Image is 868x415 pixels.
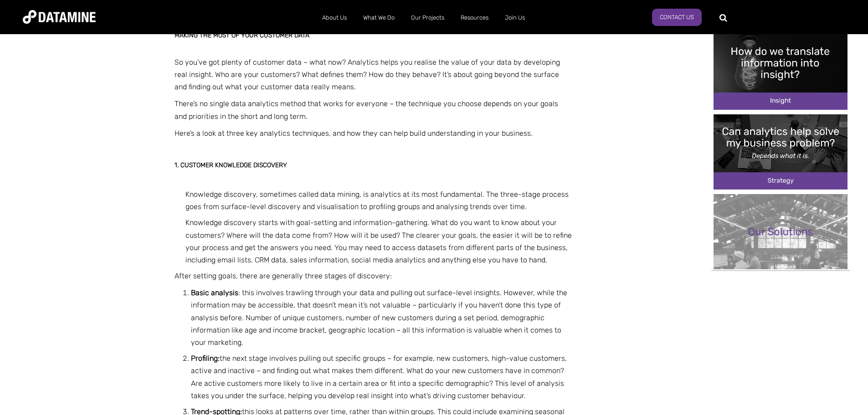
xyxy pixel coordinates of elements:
span: Profiling: [191,354,220,363]
span: There’s no single data analytics method that works for everyone – the technique you choose depend... [175,99,558,120]
img: How do we translate insights cover image [714,34,847,109]
span: Knowledge discovery starts with goal-setting and information-gathering. What do you want to know ... [185,218,572,264]
span: Basic analysis [191,288,238,297]
span: So you’ve got plenty of customer data – what now? Analytics helps you realise the value of your d... [175,58,560,91]
span: After setting goals, there are generally three stages of discovery: [175,272,392,280]
span: 1. Customer knowledge discovery [175,161,287,169]
span: the next stage involves pulling out specific groups – for example, new customers, high-value cust... [191,354,567,400]
img: Can analytics solve my problem [714,114,847,190]
a: Resources [452,6,497,30]
span: Knowledge discovery, sometimes called data mining, is analytics at its most fundamental. The thre... [185,190,569,211]
span: Here’s a look at three key analytics techniques, and how they can help build understanding in you... [175,129,533,138]
a: Join Us [497,6,533,30]
a: Contact Us [652,9,702,26]
span: : this involves trawling through your data and pulling out surface-level insights. However, while... [191,288,567,347]
a: What We Do [355,6,403,30]
img: Datamine [23,10,96,24]
a: Our Projects [403,6,452,30]
a: About Us [314,6,355,30]
img: Our Solutions [714,194,847,269]
span: Making the most of your customer data [175,31,309,39]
